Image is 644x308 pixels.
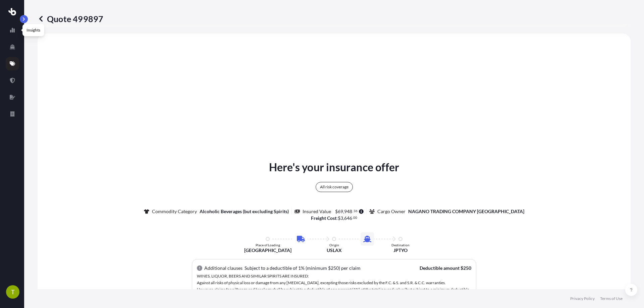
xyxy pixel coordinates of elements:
[335,209,338,214] span: $
[338,216,340,221] span: $
[303,208,331,215] p: Insured Value
[197,274,471,278] p: WINES, LIQUOR, BEERS AND SIMILAR SPIRITS ARE INSURED:
[420,265,471,271] p: Deductible amount $250
[256,243,280,247] p: Place of Loading
[600,296,623,301] a: Terms of Use
[197,288,471,296] p: However, claims for pilferage and breakage shall be subject to a deductible of one percent (1%) o...
[408,208,524,215] p: NAGANO TRADING COMPANY [GEOGRAPHIC_DATA]
[344,209,352,214] span: 948
[245,265,361,271] p: Subject to a deductible of 1% (minimum $250) per claim
[343,216,344,221] span: ,
[38,13,103,24] p: Quote 499897
[311,215,358,222] p: :
[354,210,358,212] span: 36
[570,296,595,301] a: Privacy Policy
[377,208,406,215] p: Cargo Owner
[311,215,336,221] b: Freight Cost
[269,159,399,175] p: Here's your insurance offer
[327,247,342,254] p: USLAX
[152,208,197,215] p: Commodity Category
[22,24,44,36] div: Insights
[391,243,410,247] p: Destination
[197,281,471,285] p: Against all risks of physical loss or damage from any [MEDICAL_DATA], excepting those risks exclu...
[11,289,15,295] span: T
[353,210,353,212] span: .
[200,208,289,215] p: Alcoholic Beverages (but excluding Spirits)
[353,217,357,219] span: 00
[340,216,343,221] span: 3
[343,209,344,214] span: ,
[244,247,291,254] p: [GEOGRAPHIC_DATA]
[329,243,339,247] p: Origin
[338,209,343,214] span: 69
[316,182,353,192] div: All risk coverage
[353,217,353,219] span: .
[344,216,352,221] span: 646
[204,265,243,271] p: Additional clauses
[393,247,408,254] p: JPTYO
